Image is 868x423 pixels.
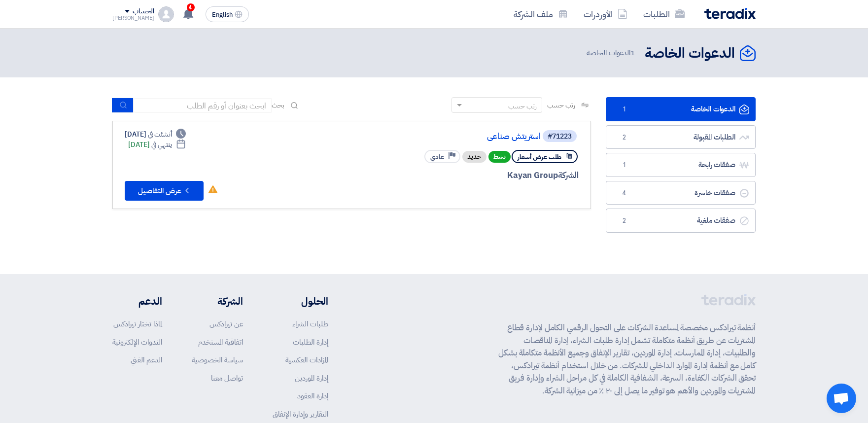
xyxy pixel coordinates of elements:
[518,152,561,162] span: طلب عرض أسعار
[112,337,162,348] a: الندوات الإلكترونية
[293,337,328,348] a: إدارة الطلبات
[192,354,243,365] a: سياسة الخصوصية
[506,2,576,26] a: ملف الشركة
[285,354,328,365] a: المزادات العكسية
[498,321,756,397] p: أنظمة تيرادكس مخصصة لمساعدة الشركات على التحول الرقمي الكامل لإدارة قطاع المشتريات عن طريق أنظمة ...
[508,101,537,111] div: رتب حسب
[618,216,630,226] span: 2
[606,153,756,177] a: صفقات رابحة1
[548,133,572,140] div: #71223
[606,209,756,233] a: صفقات ملغية2
[430,152,444,162] span: عادي
[295,373,328,384] a: إدارة الموردين
[462,151,486,163] div: جديد
[342,169,579,182] div: Kayan Group
[635,2,693,26] a: الطلبات
[151,140,172,150] span: ينتهي في
[576,2,635,26] a: الأوردرات
[297,390,328,401] a: إدارة العقود
[206,6,249,22] button: English
[133,7,154,16] div: الحساب
[209,318,243,329] a: عن تيرادكس
[488,151,511,163] span: نشط
[112,15,154,21] div: [PERSON_NAME]
[547,100,575,110] span: رتب حسب
[618,133,630,142] span: 2
[112,294,162,309] li: الدعم
[645,44,735,63] h2: الدعوات الخاصة
[558,169,579,181] span: الشركة
[148,129,172,140] span: أنشئت في
[125,129,186,140] div: [DATE]
[827,384,856,413] a: Open chat
[630,47,635,58] span: 1
[125,181,204,201] button: عرض التفاصيل
[212,11,233,18] span: English
[587,47,637,59] span: الدعوات الخاصة
[606,181,756,205] a: صفقات خاسرة4
[618,160,630,170] span: 1
[128,140,186,150] div: [DATE]
[618,188,630,198] span: 4
[192,294,243,309] li: الشركة
[704,8,756,19] img: Teradix logo
[606,125,756,149] a: الطلبات المقبولة2
[292,318,328,329] a: طلبات الشراء
[131,354,162,365] a: الدعم الفني
[606,97,756,121] a: الدعوات الخاصة1
[273,409,328,420] a: التقارير وإدارة الإنفاق
[272,100,284,110] span: بحث
[211,373,243,384] a: تواصل معنا
[187,3,195,11] span: 4
[273,294,328,309] li: الحلول
[158,6,174,22] img: profile_test.png
[198,337,243,348] a: اتفاقية المستخدم
[113,318,162,329] a: لماذا تختار تيرادكس
[344,132,541,141] a: استريتش صناعى
[618,105,630,114] span: 1
[134,98,272,113] input: ابحث بعنوان أو رقم الطلب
